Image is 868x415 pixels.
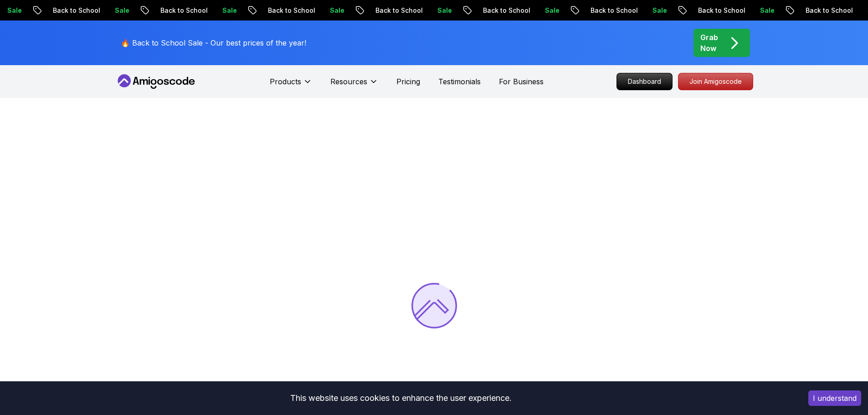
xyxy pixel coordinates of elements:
[471,6,533,15] p: Back to School
[808,390,861,406] button: Accept cookies
[330,76,378,94] button: Resources
[641,6,670,15] p: Sale
[617,73,672,90] p: Dashboard
[499,76,544,87] a: For Business
[396,76,420,87] a: Pricing
[41,6,103,15] p: Back to School
[438,76,481,87] a: Testimonials
[103,6,132,15] p: Sale
[426,6,455,15] p: Sale
[748,6,777,15] p: Sale
[121,37,306,48] p: 🔥 Back to School Sale - Our best prices of the year!
[330,76,367,87] p: Resources
[686,6,748,15] p: Back to School
[616,73,673,90] a: Dashboard
[270,76,312,94] button: Products
[579,6,641,15] p: Back to School
[700,32,718,54] p: Grab Now
[364,6,426,15] p: Back to School
[794,6,856,15] p: Back to School
[533,6,562,15] p: Sale
[211,6,240,15] p: Sale
[678,73,753,90] a: Join Amigoscode
[149,6,211,15] p: Back to School
[256,6,318,15] p: Back to School
[678,73,753,90] p: Join Amigoscode
[7,388,795,408] div: This website uses cookies to enhance the user experience.
[318,6,347,15] p: Sale
[270,76,301,87] p: Products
